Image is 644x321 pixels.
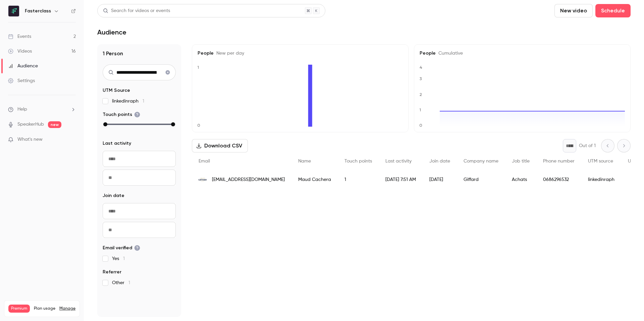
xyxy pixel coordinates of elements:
span: Company name [464,159,498,164]
text: 1 [197,65,199,70]
h5: People [420,50,625,57]
button: Download CSV [192,139,248,152]
span: What's new [17,136,43,143]
span: linkedinraph [112,98,144,105]
span: 1 [143,99,144,104]
span: Referrer [103,269,121,275]
span: Yes [112,255,125,262]
div: 0686296532 [536,170,581,189]
span: UTM Source [103,87,130,94]
div: Settings [8,77,35,84]
a: SpeakerHub [17,121,44,128]
span: Email [199,159,210,164]
li: help-dropdown-opener [8,106,76,113]
text: 1 [419,108,421,112]
h1: 1 Person [103,50,176,58]
div: max [171,122,175,126]
span: Join date [103,192,124,199]
span: Name [298,159,311,164]
div: Achats [505,170,536,189]
div: Audience [8,63,38,69]
input: To [103,170,176,186]
div: min [103,122,107,126]
div: Videos [8,48,32,55]
span: Help [17,106,27,113]
span: Last activity [385,159,412,164]
div: 1 [338,170,379,189]
div: Events [8,33,31,40]
span: Email verified [103,245,140,251]
span: Other [112,279,130,286]
span: Last activity [103,140,131,147]
span: Touch points [103,111,140,118]
span: Cumulative [436,51,463,56]
span: Touch points [344,159,372,164]
span: [EMAIL_ADDRESS][DOMAIN_NAME] [212,176,285,183]
span: 1 [123,256,125,261]
div: Maud Cachera [291,170,338,189]
div: linkedinraph [581,170,621,189]
button: Schedule [595,4,631,17]
div: Search for videos or events [103,7,170,14]
span: new [48,121,61,128]
span: 1 [128,280,130,285]
text: 3 [420,76,422,81]
h5: People [198,50,403,57]
h1: Audience [97,28,126,36]
text: 4 [420,65,422,70]
button: New video [554,4,593,17]
p: Out of 1 [579,142,596,149]
h6: Fasterclass [25,8,51,14]
span: Join date [429,159,450,164]
input: From [103,151,176,167]
text: 2 [420,92,422,97]
input: To [103,222,176,238]
span: Premium [8,305,30,313]
span: Phone number [543,159,575,164]
div: [DATE] 7:51 AM [379,170,423,189]
text: 0 [419,123,422,128]
div: Giffard [457,170,505,189]
img: giffard.com [199,178,207,182]
span: New per day [214,51,244,56]
input: From [103,203,176,219]
img: Fasterclass [8,6,19,16]
div: [DATE] [423,170,457,189]
button: Clear search [162,67,173,78]
text: 0 [197,123,200,128]
a: Manage [59,306,75,311]
span: Job title [512,159,530,164]
span: Plan usage [34,306,55,311]
span: UTM source [588,159,613,164]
